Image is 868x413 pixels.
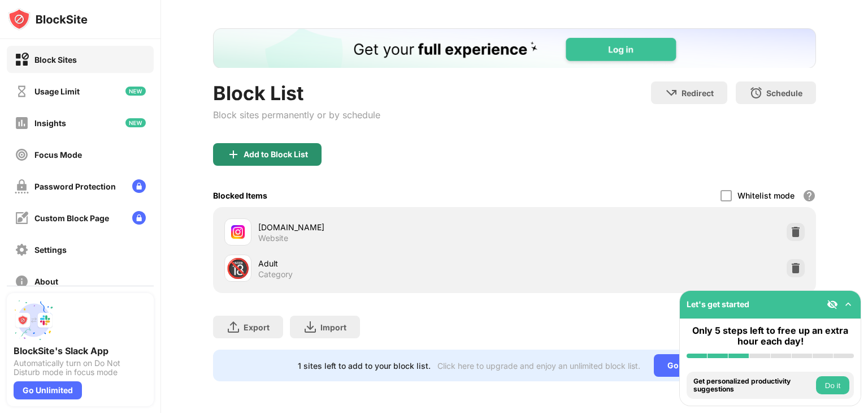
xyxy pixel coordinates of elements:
img: favicons [231,225,245,239]
div: Custom Block Page [34,213,109,223]
img: lock-menu.svg [132,211,146,225]
div: Schedule [766,88,802,98]
div: Focus Mode [34,150,82,160]
img: about-off.svg [15,274,29,289]
img: password-protection-off.svg [15,179,29,193]
img: customize-block-page-off.svg [15,211,29,225]
div: Whitelist mode [737,191,795,200]
div: Settings [34,245,67,255]
div: Export [244,322,270,332]
div: [DOMAIN_NAME] [258,221,514,233]
div: 🔞 [226,257,250,280]
img: lock-menu.svg [132,179,146,193]
div: Import [320,322,346,332]
div: Website [258,233,288,243]
div: About [34,277,58,286]
div: BlockSite's Slack App [14,345,147,356]
div: Category [258,269,293,279]
img: push-slack.svg [14,300,54,341]
div: Add to Block List [244,150,308,159]
img: eye-not-visible.svg [827,299,838,310]
img: insights-off.svg [15,116,29,130]
div: Password Protection [34,182,116,191]
div: Automatically turn on Do Not Disturb mode in focus mode [14,359,147,377]
div: Block Sites [34,55,77,64]
img: omni-setup-toggle.svg [843,299,854,310]
img: focus-off.svg [15,148,29,162]
img: settings-off.svg [15,243,29,257]
div: Insights [34,118,66,128]
div: Go Unlimited [654,354,731,377]
div: Adult [258,257,514,269]
div: Block sites permanently or by schedule [213,109,380,121]
div: Only 5 steps left to free up an extra hour each day! [687,325,854,347]
img: logo-blocksite.svg [8,8,88,31]
img: time-usage-off.svg [15,84,29,98]
div: Redirect [682,88,714,98]
div: Click here to upgrade and enjoy an unlimited block list. [437,361,640,371]
div: Block List [213,81,380,105]
div: 1 sites left to add to your block list. [298,361,431,371]
img: block-on.svg [15,53,29,67]
div: Go Unlimited [14,381,82,399]
button: Do it [816,376,849,394]
img: new-icon.svg [125,118,146,127]
iframe: Banner [213,28,816,68]
div: Get personalized productivity suggestions [693,377,813,394]
div: Usage Limit [34,87,80,96]
div: Blocked Items [213,191,267,200]
img: new-icon.svg [125,87,146,96]
div: Let's get started [687,299,749,309]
